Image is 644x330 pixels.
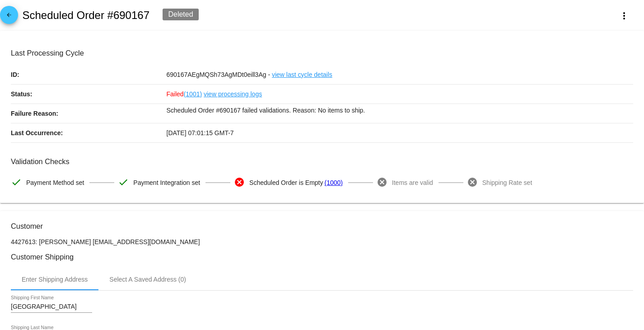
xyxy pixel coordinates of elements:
mat-icon: cancel [467,177,478,188]
mat-icon: check [11,177,22,188]
a: view last cycle details [272,65,332,84]
span: Scheduled Order is Empty [249,173,323,192]
span: Items are valid [392,173,433,192]
p: Status: [11,85,167,104]
mat-icon: more_vert [619,10,630,21]
div: Select A Saved Address (0) [109,276,186,283]
span: 690167AEgMQSh73AgMDt0eill3Ag - [167,71,271,78]
div: Enter Shipping Address [22,276,88,283]
h3: Last Processing Cycle [11,49,633,57]
mat-icon: cancel [234,177,245,188]
a: view processing logs [204,85,262,104]
p: Scheduled Order #690167 failed validations. Reason: No items to ship. [167,104,634,117]
p: Last Occurrence: [11,123,167,142]
a: (1000) [324,173,342,192]
mat-icon: cancel [377,177,387,188]
span: Failed [167,90,202,98]
p: 4427613: [PERSON_NAME] [EMAIL_ADDRESS][DOMAIN_NAME] [11,238,633,245]
h3: Customer [11,222,633,231]
span: [DATE] 07:01:15 GMT-7 [167,129,234,137]
p: Failure Reason: [11,104,167,123]
span: Shipping Rate set [482,173,532,192]
input: Shipping First Name [11,303,92,311]
div: Deleted [163,9,198,20]
h2: Scheduled Order #690167 [22,9,149,22]
mat-icon: check [118,177,129,188]
h3: Customer Shipping [11,253,633,261]
span: Payment Integration set [133,173,200,192]
mat-icon: arrow_back [4,12,14,23]
a: (1001) [184,85,202,104]
h3: Validation Checks [11,157,633,166]
span: Payment Method set [26,173,84,192]
p: ID: [11,65,167,84]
